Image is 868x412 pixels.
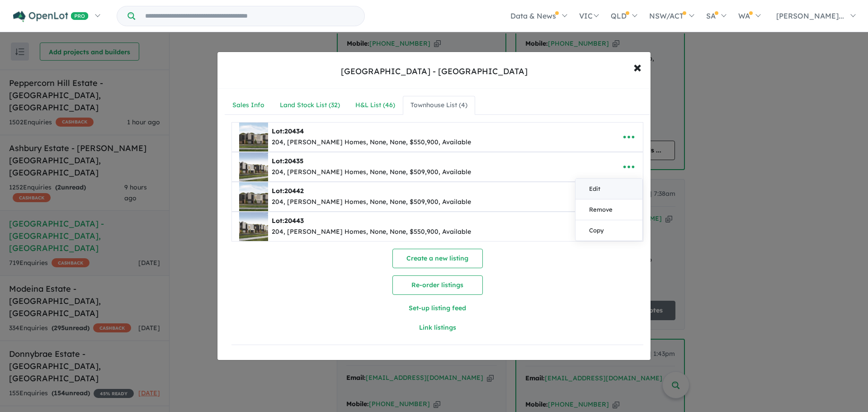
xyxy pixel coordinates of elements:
[272,127,304,135] b: Lot:
[280,100,340,111] div: Land Stock List ( 32 )
[284,217,304,225] span: 20443
[272,227,471,237] div: 204, [PERSON_NAME] Homes, None, None, $550,900, Available
[137,6,363,26] input: Try estate name, suburb, builder or developer
[239,212,268,241] img: Manor%20Lakes%20Estate%20-%20Manor%20Lakes%20-%20Lot%2020443___1755839251.jpg
[576,220,642,241] a: Copy
[272,137,471,148] div: 204, [PERSON_NAME] Homes, None, None, $550,900, Available
[335,318,541,337] button: Link listings
[272,187,304,195] b: Lot:
[284,157,303,165] span: 20435
[272,197,471,208] div: 204, [PERSON_NAME] Homes, None, None, $509,900, Available
[355,100,395,111] div: H&L List ( 46 )
[776,11,844,20] span: [PERSON_NAME]...
[232,100,264,111] div: Sales Info
[392,275,483,295] button: Re-order listings
[392,249,483,268] button: Create a new listing
[341,66,528,77] div: [GEOGRAPHIC_DATA] - [GEOGRAPHIC_DATA]
[272,167,471,178] div: 204, [PERSON_NAME] Homes, None, None, $509,900, Available
[633,57,642,76] span: ×
[239,182,268,211] img: Manor%20Lakes%20Estate%20-%20Manor%20Lakes%20-%20Lot%2020442___1755838826.jpg
[239,152,268,181] img: Manor%20Lakes%20Estate%20-%20Manor%20Lakes%20-%20Lot%2020435___1755838344.jpg
[284,187,304,195] span: 20442
[239,123,268,152] img: Manor%20Lakes%20Estate%20-%20Manor%20Lakes%20-%20Lot%2020434___1755837993.jpg
[272,217,304,225] b: Lot:
[576,199,642,220] a: Remove
[410,100,467,111] div: Townhouse List ( 4 )
[284,127,304,135] span: 20434
[13,11,89,22] img: Openlot PRO Logo White
[335,298,541,318] button: Set-up listing feed
[576,179,642,199] a: Edit
[272,157,303,165] b: Lot:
